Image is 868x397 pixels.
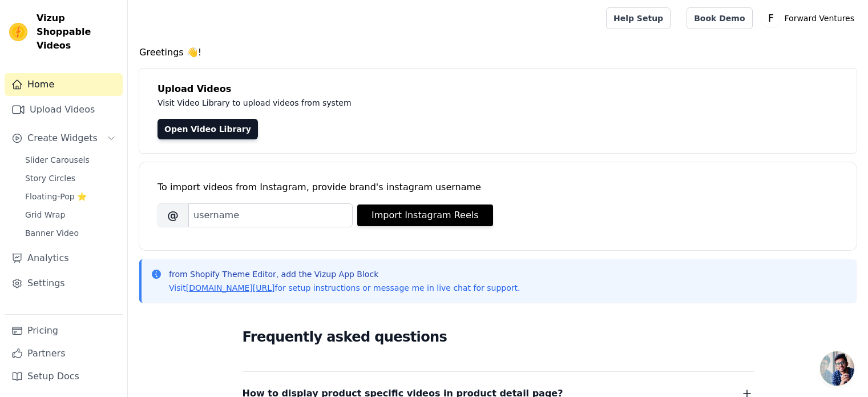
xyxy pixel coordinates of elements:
[5,365,123,388] a: Setup Docs
[18,189,123,204] a: Floating-Pop ⭐
[158,203,188,227] span: @
[820,351,854,386] a: Open chat
[158,119,258,139] a: Open Video Library
[243,326,754,348] h2: Frequently asked questions
[9,23,27,41] img: Vizup
[25,173,75,184] span: Story Circles
[780,8,859,29] p: Forward Ventures
[5,272,123,295] a: Settings
[37,11,118,53] span: Vizup Shoppable Videos
[18,207,123,223] a: Grid Wrap
[762,8,859,29] button: F Forward Ventures
[5,319,123,342] a: Pricing
[18,170,123,186] a: Story Circles
[25,154,90,166] span: Slider Carousels
[25,191,87,202] span: Floating-Pop ⭐
[5,127,123,150] button: Create Widgets
[139,46,857,59] h4: Greetings 👋!
[18,152,123,168] a: Slider Carousels
[186,283,275,292] a: [DOMAIN_NAME][URL]
[5,98,123,121] a: Upload Videos
[188,203,353,227] input: username
[158,96,669,110] p: Visit Video Library to upload videos from system
[169,282,520,294] p: Visit for setup instructions or message me in live chat for support.
[768,13,774,24] text: F
[5,247,123,270] a: Analytics
[5,342,123,365] a: Partners
[169,268,520,280] p: from Shopify Theme Editor, add the Vizup App Block
[357,204,493,226] button: Import Instagram Reels
[606,7,671,29] a: Help Setup
[158,82,838,96] h4: Upload Videos
[27,131,98,145] span: Create Widgets
[25,227,79,239] span: Banner Video
[25,209,65,220] span: Grid Wrap
[18,225,123,241] a: Banner Video
[158,181,838,194] div: To import videos from Instagram, provide brand's instagram username
[687,7,752,29] a: Book Demo
[5,73,123,96] a: Home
